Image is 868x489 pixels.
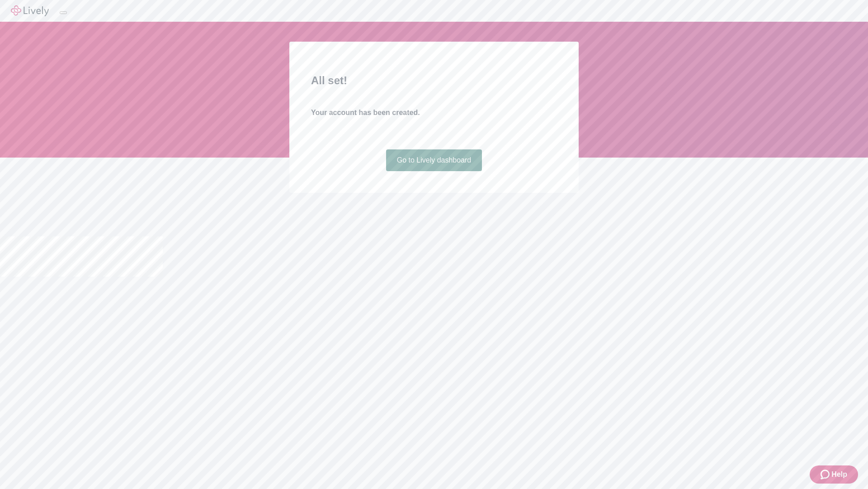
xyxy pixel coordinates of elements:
[11,5,49,16] img: Lively
[60,11,67,14] button: Log out
[386,149,482,171] a: Go to Lively dashboard
[311,107,557,118] h4: Your account has been created.
[821,469,831,480] svg: Zendesk support icon
[831,469,847,480] span: Help
[311,72,557,89] h2: All set!
[810,465,858,484] button: Zendesk support iconHelp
